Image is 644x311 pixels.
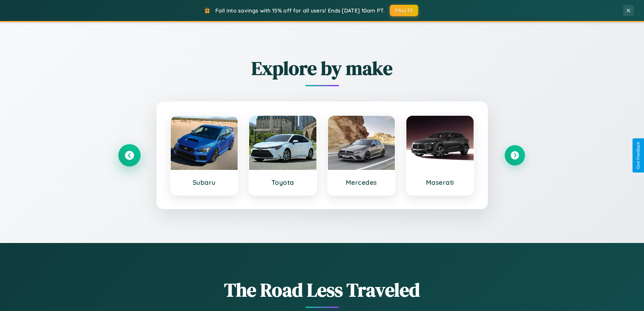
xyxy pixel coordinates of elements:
[256,178,310,186] h3: Toyota
[215,7,385,14] span: Fall into savings with 15% off for all users! Ends [DATE] 10am PT.
[335,178,388,186] h3: Mercedes
[390,5,418,16] button: FALL15
[636,142,641,169] div: Give Feedback
[413,178,467,186] h3: Maserati
[119,277,525,303] h1: The Road Less Traveled
[177,178,231,186] h3: Subaru
[119,55,525,81] h2: Explore by make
